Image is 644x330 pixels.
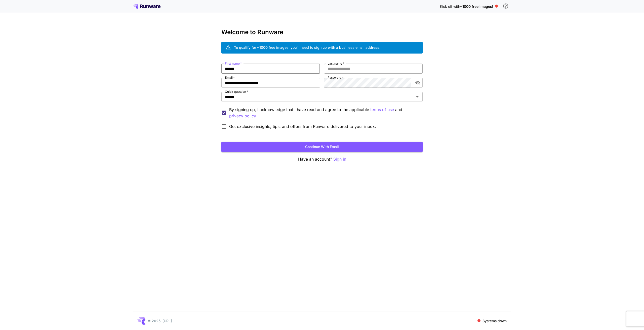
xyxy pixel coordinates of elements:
h3: Welcome to Runware [221,29,423,36]
button: Open [414,93,421,100]
label: Quick question [225,89,248,94]
button: By signing up, I acknowledge that I have read and agree to the applicable terms of use and [229,113,257,119]
button: toggle password visibility [413,78,422,87]
label: Email [225,75,235,80]
div: To qualify for ~1000 free images, you’ll need to sign up with a business email address. [234,45,380,50]
span: Get exclusive insights, tips, and offers from Runware delivered to your inbox. [229,123,376,129]
button: Sign in [333,156,346,162]
p: terms of use [370,107,394,113]
p: Have an account? [221,156,423,162]
p: Systems down [482,318,507,323]
p: By signing up, I acknowledge that I have read and agree to the applicable and [229,107,419,119]
button: Continue with email [221,142,423,152]
span: ~1000 free images! 🎈 [460,4,499,9]
span: Kick off with [440,4,460,9]
button: In order to qualify for free credit, you need to sign up with a business email address and click ... [501,1,511,11]
label: First name [225,61,242,66]
p: © 2025, [URL] [147,318,172,323]
label: Password [328,75,344,80]
p: privacy policy. [229,113,257,119]
label: Last name [328,61,344,66]
button: By signing up, I acknowledge that I have read and agree to the applicable and privacy policy. [370,107,394,113]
